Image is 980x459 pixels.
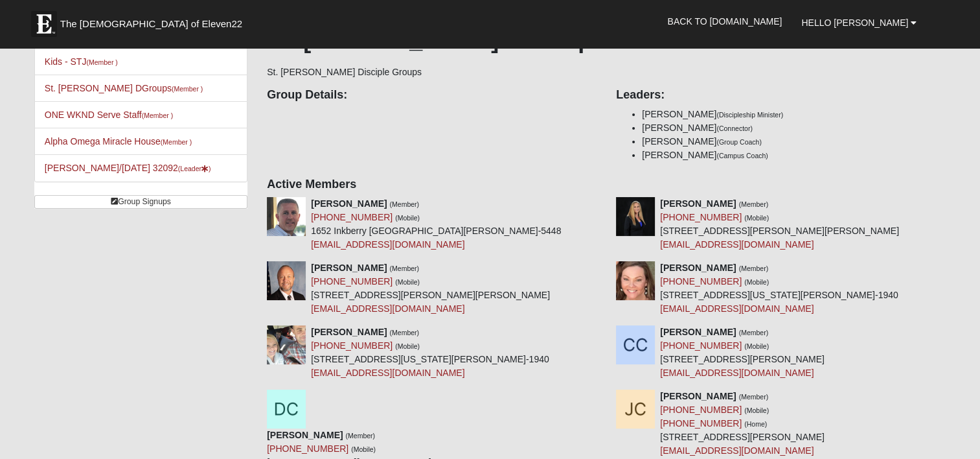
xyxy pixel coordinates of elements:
[311,261,550,316] div: [STREET_ADDRESS][PERSON_NAME][PERSON_NAME]
[660,303,814,314] a: [EMAIL_ADDRESS][DOMAIN_NAME]
[25,5,284,37] a: The [DEMOGRAPHIC_DATA] of Eleven22
[642,135,946,148] li: [PERSON_NAME]
[660,212,742,222] a: [PHONE_NUMBER]
[739,329,769,336] small: (Member)
[660,368,814,378] a: [EMAIL_ADDRESS][DOMAIN_NAME]
[716,124,752,132] small: (Connector)
[311,212,393,222] a: [PHONE_NUMBER]
[267,88,597,102] h4: Group Details:
[311,303,464,314] a: [EMAIL_ADDRESS][DOMAIN_NAME]
[716,152,768,159] small: (Campus Coach)
[660,391,736,401] strong: [PERSON_NAME]
[660,390,825,458] div: [STREET_ADDRESS][PERSON_NAME]
[642,121,946,135] li: [PERSON_NAME]
[311,368,464,378] a: [EMAIL_ADDRESS][DOMAIN_NAME]
[390,329,420,336] small: (Member)
[660,276,742,287] a: [PHONE_NUMBER]
[616,88,946,102] h4: Leaders:
[744,214,769,222] small: (Mobile)
[739,393,769,401] small: (Member)
[801,18,908,28] span: Hello [PERSON_NAME]
[172,85,203,93] small: (Member )
[311,197,561,252] div: 1652 Inkberry [GEOGRAPHIC_DATA][PERSON_NAME]-5448
[642,108,946,121] li: [PERSON_NAME]
[716,111,783,119] small: (Discipleship Minister)
[744,278,769,286] small: (Mobile)
[60,18,242,30] span: The [DEMOGRAPHIC_DATA] of Eleven22
[45,56,118,67] a: Kids - STJ(Member )
[142,112,173,119] small: (Member )
[660,198,736,209] strong: [PERSON_NAME]
[45,136,192,147] a: Alpha Omega Miracle House(Member )
[311,276,393,287] a: [PHONE_NUMBER]
[395,278,420,286] small: (Mobile)
[660,327,736,337] strong: [PERSON_NAME]
[311,198,387,209] strong: [PERSON_NAME]
[267,430,343,440] strong: [PERSON_NAME]
[660,325,825,380] div: [STREET_ADDRESS][PERSON_NAME]
[660,261,898,316] div: [STREET_ADDRESS][US_STATE][PERSON_NAME]-1940
[311,325,549,380] div: [STREET_ADDRESS][US_STATE][PERSON_NAME]-1940
[178,165,211,172] small: (Leader )
[31,11,57,37] img: Eleven22 logo
[744,420,767,428] small: (Home)
[45,110,173,120] a: ONE WKND Serve Staff(Member )
[311,340,393,351] a: [PHONE_NUMBER]
[86,58,117,66] small: (Member )
[660,405,742,415] a: [PHONE_NUMBER]
[739,200,769,208] small: (Member)
[660,197,899,252] div: [STREET_ADDRESS][PERSON_NAME][PERSON_NAME]
[267,178,946,192] h4: Active Members
[161,138,192,146] small: (Member )
[395,214,420,222] small: (Mobile)
[311,263,387,273] strong: [PERSON_NAME]
[660,239,814,250] a: [EMAIL_ADDRESS][DOMAIN_NAME]
[657,5,792,38] a: Back to [DOMAIN_NAME]
[45,83,203,93] a: St. [PERSON_NAME] DGroups(Member )
[744,342,769,350] small: (Mobile)
[792,6,926,39] a: Hello [PERSON_NAME]
[642,148,946,162] li: [PERSON_NAME]
[311,327,387,337] strong: [PERSON_NAME]
[34,195,247,209] a: Group Signups
[395,342,420,350] small: (Mobile)
[744,406,769,414] small: (Mobile)
[739,265,769,272] small: (Member)
[311,239,464,250] a: [EMAIL_ADDRESS][DOMAIN_NAME]
[660,263,736,273] strong: [PERSON_NAME]
[716,138,761,146] small: (Group Coach)
[390,200,420,208] small: (Member)
[346,432,376,440] small: (Member)
[45,163,211,173] a: [PERSON_NAME]/[DATE] 32092(Leader)
[660,340,742,351] a: [PHONE_NUMBER]
[660,418,742,429] a: [PHONE_NUMBER]
[390,265,420,272] small: (Member)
